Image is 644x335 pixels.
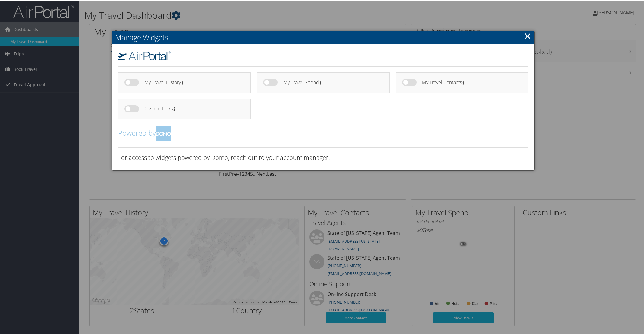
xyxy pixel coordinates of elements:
[144,106,240,111] h4: Custom Links
[156,126,171,141] img: domo-logo.png
[524,29,531,41] a: Close
[112,30,534,43] h2: Manage Widgets
[118,51,171,60] img: airportal-logo.png
[422,79,517,84] h4: My Travel Contacts
[118,126,528,141] h2: Powered by
[144,79,240,84] h4: My Travel History
[118,153,528,161] h3: For access to widgets powered by Domo, reach out to your account manager.
[283,79,379,84] h4: My Travel Spend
